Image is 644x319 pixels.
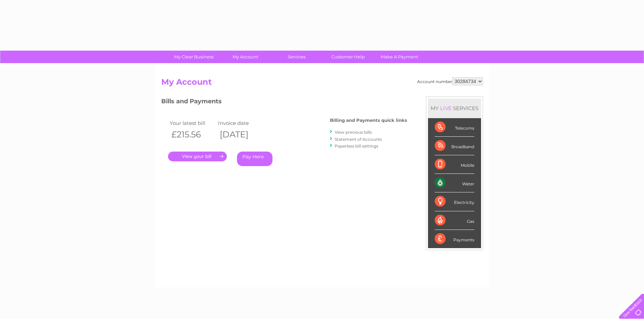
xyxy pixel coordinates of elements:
[435,118,474,137] div: Telecoms
[435,137,474,155] div: Broadband
[428,99,481,118] div: MY SERVICES
[237,152,272,166] a: Pay Here
[435,192,474,211] div: Electricity
[417,77,483,85] div: Account number
[216,118,265,128] td: Invoice date
[161,77,483,90] h2: My Account
[372,51,427,63] a: Make A Payment
[168,152,227,161] a: .
[269,51,325,63] a: Services
[435,155,474,174] div: Mobile
[161,97,407,108] h3: Bills and Payments
[216,128,265,141] th: [DATE]
[166,51,222,63] a: My Clear Business
[168,128,217,141] th: £215.56
[335,143,378,149] a: Paperless bill settings
[435,174,474,192] div: Water
[439,105,453,111] div: LIVE
[320,51,376,63] a: Customer Help
[435,211,474,230] div: Gas
[217,51,273,63] a: My Account
[335,130,372,135] a: View previous bills
[168,118,217,128] td: Your latest bill
[330,118,407,123] h4: Billing and Payments quick links
[435,230,474,248] div: Payments
[335,137,382,142] a: Statement of Accounts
